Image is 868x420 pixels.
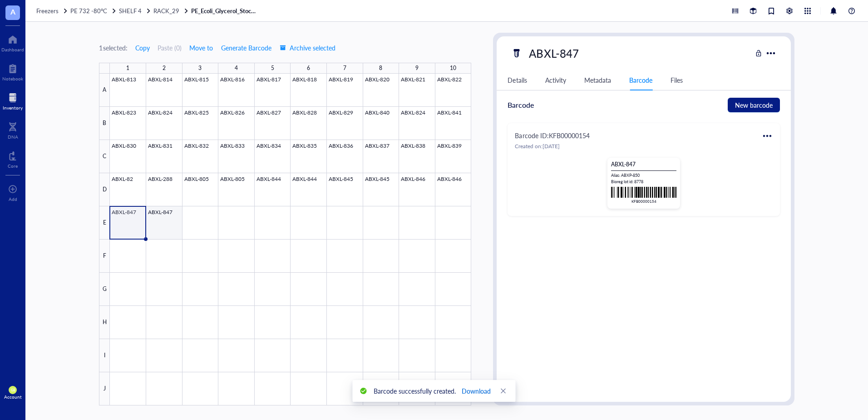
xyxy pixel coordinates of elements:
div: Files [671,75,683,85]
a: Close [498,386,508,396]
div: C [99,140,110,173]
button: New barcode [728,98,780,112]
div: Add [9,196,17,202]
div: Barcode ID: KFB00000154 [515,130,589,141]
span: A [10,6,15,17]
div: Inventory [3,105,23,110]
button: Move to [189,40,213,55]
div: 1 selected: [99,43,127,53]
a: Inventory [3,90,23,110]
div: KFB00000154 [611,199,676,204]
a: Freezers [36,7,69,15]
span: SHELF 4 [119,6,142,15]
button: Generate Barcode [221,40,272,55]
button: Archive selected [279,40,336,55]
span: PE 732 -80°C [70,6,107,15]
div: Activity [545,75,566,85]
div: Details [508,75,527,85]
div: I [99,339,110,372]
span: Move to [189,44,213,51]
div: 3 [198,63,202,74]
div: 1 [126,63,129,74]
div: Alias : ABXP-850 [611,173,676,178]
div: 10 [450,63,456,74]
div: 4 [235,63,238,74]
div: 6 [307,63,310,74]
span: New barcode [735,100,773,110]
div: Barcode [629,75,652,85]
div: Metadata [584,75,611,85]
div: Account [4,394,22,400]
a: PE_Ecoli_Glycerol_Stock_16 [191,7,259,15]
div: 7 [343,63,346,74]
div: DNA [8,134,18,140]
div: Created on: [DATE] [515,142,772,150]
span: close [500,388,507,394]
button: Copy [135,40,150,55]
div: D [99,173,110,206]
span: RACK_29 [153,6,179,15]
div: Dashboard [1,47,24,52]
div: H [99,306,110,339]
span: Archive selected [280,44,335,51]
div: A [99,74,110,107]
img: 9Kxxz8AAAABklEQVQDAPFLVo9lkRzuAAAAAElFTkSuQmCC [611,187,676,198]
a: DNA [8,120,18,140]
span: Download [462,386,491,396]
div: 9 [415,63,419,74]
button: Download [461,384,491,398]
div: E [99,206,110,240]
button: Paste (0) [158,40,182,55]
div: ABXL-847 [611,160,676,169]
div: 2 [163,63,166,74]
div: 5 [271,63,274,74]
span: Copy [135,44,150,51]
div: Notebook [2,76,23,81]
a: PE 732 -80°C [70,7,117,15]
div: J [99,372,110,405]
div: Barcode successfully created. [374,384,491,398]
div: ABXL-847 [525,44,582,63]
a: Core [8,149,18,169]
div: Bioreg lot id : 8778 [611,179,676,185]
div: G [99,273,110,306]
span: Freezers [36,6,59,15]
div: Barcode [508,100,534,110]
div: F [99,240,110,273]
div: 8 [379,63,382,74]
div: Core [8,163,18,169]
span: Generate Barcode [221,44,271,51]
div: B [99,107,110,140]
a: Notebook [2,61,23,81]
a: Dashboard [1,32,24,52]
a: SHELF 4RACK_29 [119,7,189,15]
span: GB [10,388,15,392]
